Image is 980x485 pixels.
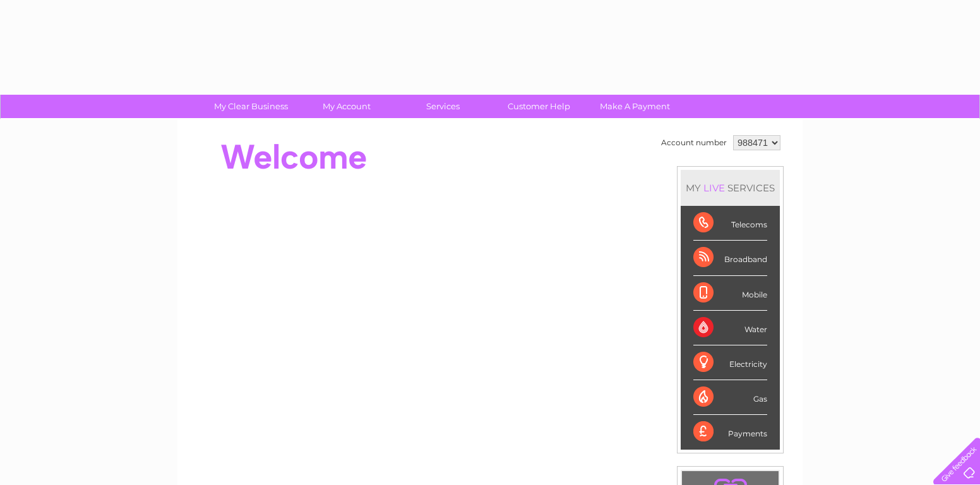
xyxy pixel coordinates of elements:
div: Payments [693,415,767,449]
div: LIVE [701,182,727,194]
td: Account number [658,132,730,153]
a: Make A Payment [583,95,687,118]
div: Gas [693,380,767,415]
div: Electricity [693,345,767,380]
a: Services [391,95,495,118]
div: Broadband [693,241,767,275]
div: MY SERVICES [681,170,780,206]
a: My Clear Business [199,95,303,118]
a: My Account [295,95,399,118]
div: Telecoms [693,206,767,241]
div: Water [693,311,767,345]
div: Mobile [693,276,767,311]
a: Customer Help [487,95,591,118]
